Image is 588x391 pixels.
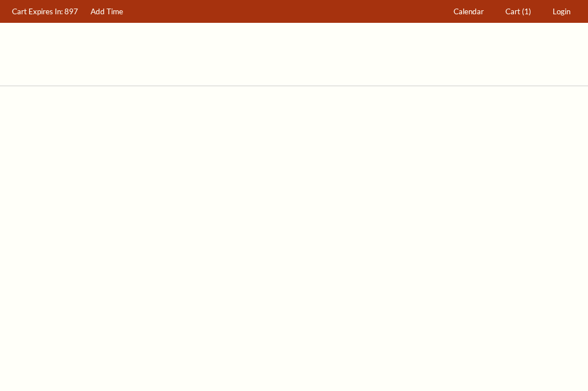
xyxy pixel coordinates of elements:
span: Calendar [454,7,484,16]
a: Calendar [448,1,489,23]
span: Cart [505,7,520,16]
a: Cart (1) [500,1,537,23]
span: 897 [64,7,78,16]
a: Add Time [85,1,129,23]
a: Login [548,1,576,23]
span: Cart Expires In: [12,7,63,16]
span: Login [553,7,570,16]
span: (1) [522,7,531,16]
